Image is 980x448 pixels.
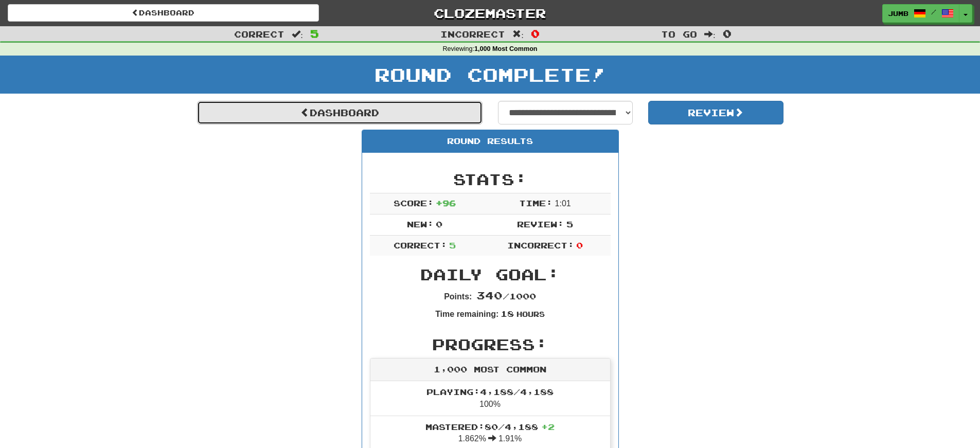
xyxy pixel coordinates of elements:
span: 0 [576,240,583,250]
span: 18 [501,309,514,318]
h2: Progress: [370,336,611,353]
div: Round Results [362,130,618,153]
div: 1,000 Most Common [370,359,610,381]
a: Dashboard [8,4,319,22]
span: 1 : 0 1 [555,199,571,208]
span: 0 [436,219,442,229]
h2: Daily Goal: [370,266,611,283]
span: 5 [310,27,319,40]
span: Incorrect [440,29,505,39]
span: : [512,30,524,39]
span: Incorrect: [507,240,574,250]
span: Mastered: 80 / 4,188 [425,422,555,432]
strong: 1,000 Most Common [474,45,537,52]
span: 340 [476,289,503,301]
h2: Stats: [370,171,611,188]
span: Correct [234,29,284,39]
span: + 2 [541,422,555,432]
small: Hours [516,310,545,318]
span: Jumb [888,9,908,18]
strong: Points: [444,292,472,301]
span: New: [407,219,434,229]
span: / 1000 [476,291,536,301]
span: 0 [531,27,540,40]
span: Time: [519,198,553,208]
span: 0 [723,27,732,40]
span: : [704,30,716,39]
a: Jumb / [882,4,959,23]
span: + 96 [436,198,456,208]
span: Correct: [394,240,447,250]
a: Dashboard [197,101,483,124]
button: Review [648,101,783,124]
span: 5 [566,219,573,229]
span: To go [661,29,697,39]
a: Clozemaster [334,4,646,22]
li: 100% [370,381,610,416]
span: Playing: 4,188 / 4,188 [426,387,554,397]
span: Review: [517,219,564,229]
span: 5 [449,240,456,250]
strong: Time remaining: [435,310,498,318]
span: Score: [394,198,434,208]
span: : [292,30,303,39]
span: / [931,8,936,15]
h1: Round Complete! [4,64,976,85]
